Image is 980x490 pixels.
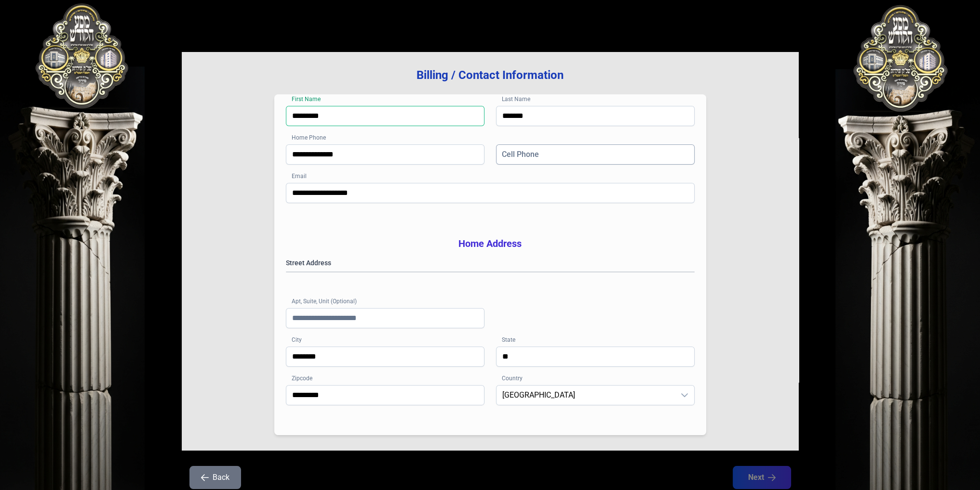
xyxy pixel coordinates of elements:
[189,466,241,489] button: Back
[733,466,791,489] button: Next
[286,237,695,250] h3: Home Address
[497,386,675,405] span: United States
[286,258,695,268] label: Street Address
[197,67,783,83] h3: Billing / Contact Information
[675,386,694,405] div: dropdown trigger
